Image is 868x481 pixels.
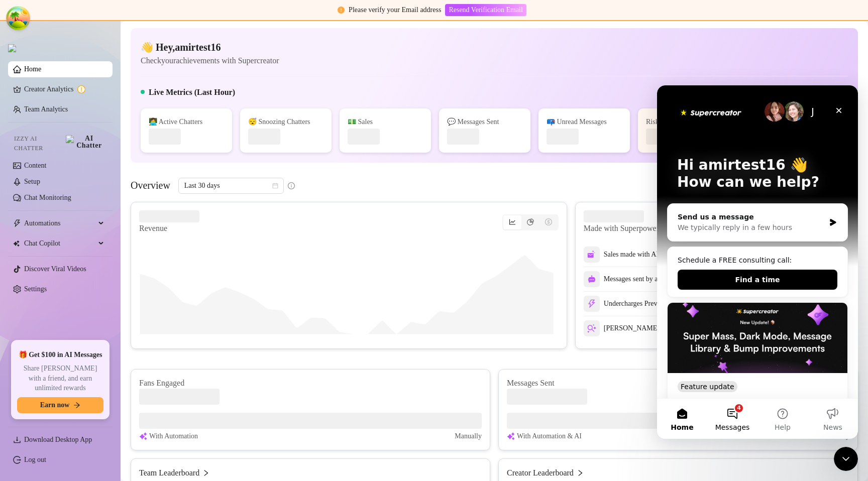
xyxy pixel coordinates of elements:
[58,338,93,345] span: Messages
[10,217,191,355] div: Super Mass, Dark Mode, Message Library & Bump ImprovementsFeature update
[139,378,482,389] article: Fans Engaged
[149,431,198,442] article: With Automation
[587,324,596,333] img: svg%3e
[349,5,441,16] div: Please verify your Email address
[584,296,715,312] div: Undercharges Prevented by PriceGuard
[141,54,279,67] article: Check your achievements with Supercreator
[13,219,21,227] span: thunderbolt
[545,218,552,225] span: dollar-circle
[584,320,744,336] div: [PERSON_NAME]’s messages and PPVs tracked
[173,16,191,34] div: Close
[24,285,47,293] a: Settings
[507,467,574,479] article: Creator Leaderboard
[8,44,16,52] img: logo.svg
[584,271,705,287] div: Messages sent by automations & AI
[11,217,190,288] img: Super Mass, Dark Mode, Message Library & Bump Improvements
[13,240,20,247] img: Chat Copilot
[502,214,559,230] div: segmented control
[131,178,170,193] article: Overview
[40,401,70,409] span: Earn now
[149,86,235,98] h5: Live Metrics (Last Hour)
[588,275,596,283] img: svg%3e
[73,402,80,409] span: arrow-right
[50,313,100,353] button: Messages
[139,222,199,234] article: Revenue
[447,116,522,128] div: 💬 Messages Sent
[24,235,95,252] span: Chat Copilot
[646,116,721,128] div: Risk Status
[449,6,522,14] span: Resend Verification Email
[8,8,28,28] button: Open Tanstack query devtools
[587,250,596,259] img: svg%3e
[139,467,199,479] article: Team Leaderboard
[509,218,516,225] span: line-chart
[202,467,209,479] span: right
[547,116,622,128] div: 📪 Unread Messages
[455,431,482,442] article: Manually
[272,183,278,189] span: calendar
[584,222,708,234] article: Made with Superpowers in last 30 days
[527,218,534,225] span: pie-chart
[21,296,80,307] div: Feature update
[24,436,92,443] span: Download Desktop App
[100,313,151,353] button: Help
[24,105,68,113] a: Team Analytics
[141,40,279,54] h4: 👋 Hey, amirtest16
[151,313,201,353] button: News
[288,182,295,189] span: info-circle
[118,338,134,345] span: Help
[139,431,147,442] img: svg%3e
[507,431,515,442] img: svg%3e
[517,431,582,442] article: With Automation & AI
[24,194,71,201] a: Chat Monitoring
[348,116,423,128] div: 💵 Sales
[24,456,46,463] a: Log out
[445,4,526,16] button: Resend Verification Email
[338,7,345,14] span: exclamation-circle
[13,436,21,444] span: download
[17,364,103,393] span: Share [PERSON_NAME] with a friend, and earn unlimited rewards
[604,249,713,260] div: Sales made with AI & Automations
[184,178,278,193] span: Last 30 days
[248,116,323,128] div: 😴 Snoozing Chatters
[24,265,86,273] a: Discover Viral Videos
[507,378,849,389] article: Messages Sent
[834,447,858,471] iframe: Intercom live chat
[24,178,40,185] a: Setup
[24,162,46,169] a: Content
[657,85,858,439] iframe: Intercom live chat
[24,81,104,97] a: Creator Analytics exclamation-circle
[24,65,41,73] a: Home
[14,134,62,153] span: Izzy AI Chatter
[149,116,224,128] div: 👩‍💻 Active Chatters
[19,350,102,360] span: 🎁 Get $100 in AI Messages
[17,397,103,413] button: Earn nowarrow-right
[24,215,95,231] span: Automations
[587,299,596,308] img: svg%3e
[14,338,36,345] span: Home
[577,467,584,479] span: right
[66,135,104,149] img: AI Chatter
[166,338,185,345] span: News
